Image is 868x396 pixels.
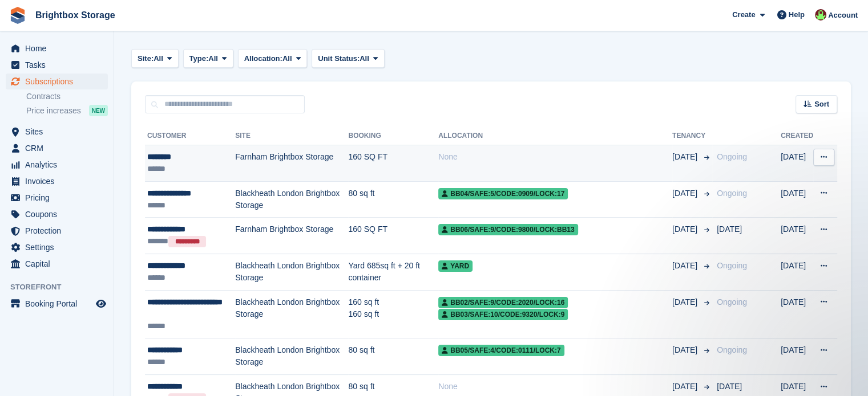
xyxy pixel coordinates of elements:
[312,49,384,68] button: Unit Status: All
[89,105,108,116] div: NEW
[131,49,179,68] button: Site: All
[781,290,813,338] td: [DATE]
[672,381,700,393] span: [DATE]
[138,53,154,64] span: Site:
[781,181,813,218] td: [DATE]
[438,309,568,320] span: BB03/safe:10/code:9320/lock:9
[25,124,94,140] span: Sites
[781,218,813,254] td: [DATE]
[348,290,438,338] td: 160 sq ft 160 sq ft
[244,53,282,64] span: Allocation:
[25,157,94,173] span: Analytics
[238,49,308,68] button: Allocation: All
[781,127,813,145] th: Created
[25,223,94,239] span: Protection
[438,260,473,272] span: YARD
[828,10,858,21] span: Account
[438,151,672,163] div: None
[94,297,108,311] a: Preview store
[183,49,233,68] button: Type: All
[26,105,81,116] span: Price increases
[25,206,94,222] span: Coupons
[717,297,747,307] span: Ongoing
[6,206,108,222] a: menu
[10,281,114,293] span: Storefront
[235,127,348,145] th: Site
[789,9,805,21] span: Help
[672,187,700,199] span: [DATE]
[6,190,108,206] a: menu
[438,381,672,393] div: None
[717,261,747,270] span: Ongoing
[154,53,163,64] span: All
[781,145,813,182] td: [DATE]
[9,7,26,24] img: stora-icon-8386f47178a22dfd0bd8f6a31ec36ba5ce8667c1dd55bd0f319d3a0aa187defe.svg
[672,344,700,356] span: [DATE]
[26,104,108,117] a: Price increases NEW
[25,256,94,272] span: Capital
[672,151,700,163] span: [DATE]
[672,223,700,235] span: [DATE]
[438,224,578,235] span: BB06/safe:9/code:9800/lock:bb13
[6,74,108,89] a: menu
[348,338,438,375] td: 80 sq ft
[781,254,813,291] td: [DATE]
[6,296,108,312] a: menu
[189,53,209,64] span: Type:
[235,145,348,182] td: Farnham Brightbox Storage
[348,145,438,182] td: 160 SQ FT
[26,91,108,102] a: Contracts
[717,189,747,198] span: Ongoing
[672,127,712,145] th: Tenancy
[25,74,94,89] span: Subscriptions
[235,181,348,218] td: Blackheath London Brightbox Storage
[348,218,438,254] td: 160 SQ FT
[6,140,108,156] a: menu
[717,382,742,391] span: [DATE]
[348,181,438,218] td: 80 sq ft
[6,223,108,239] a: menu
[6,239,108,255] a: menu
[208,53,218,64] span: All
[282,53,292,64] span: All
[717,152,747,161] span: Ongoing
[25,239,94,255] span: Settings
[6,256,108,272] a: menu
[6,57,108,73] a: menu
[6,157,108,173] a: menu
[6,40,108,56] a: menu
[25,173,94,189] span: Invoices
[438,345,564,356] span: BB05/safe:4/code:0111/lock:7
[235,218,348,254] td: Farnham Brightbox Storage
[781,338,813,375] td: [DATE]
[348,127,438,145] th: Booking
[235,254,348,291] td: Blackheath London Brightbox Storage
[360,53,369,64] span: All
[717,224,742,234] span: [DATE]
[6,124,108,140] a: menu
[145,127,235,145] th: Customer
[438,297,568,308] span: BB02/safe:9/code:2020/lock:16
[6,173,108,189] a: menu
[815,9,826,21] img: Marlena
[31,6,120,25] a: Brightbox Storage
[348,254,438,291] td: Yard 685sq ft + 20 ft container
[235,290,348,338] td: Blackheath London Brightbox Storage
[672,296,700,308] span: [DATE]
[438,188,568,199] span: BB04/safe:5/code:0909/lock:17
[438,127,672,145] th: Allocation
[235,338,348,375] td: Blackheath London Brightbox Storage
[25,40,94,56] span: Home
[732,9,755,21] span: Create
[25,140,94,156] span: CRM
[25,190,94,206] span: Pricing
[672,260,700,272] span: [DATE]
[814,99,829,110] span: Sort
[25,57,94,73] span: Tasks
[318,53,360,64] span: Unit Status:
[717,345,747,354] span: Ongoing
[25,296,94,312] span: Booking Portal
